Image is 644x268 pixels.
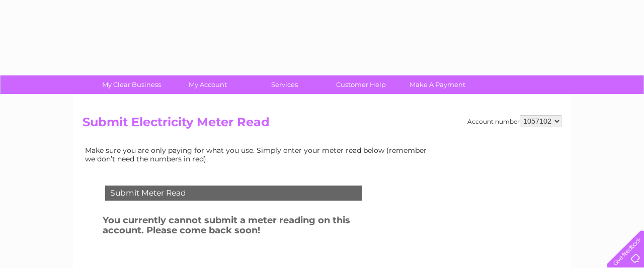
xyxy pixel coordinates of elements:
[467,115,561,127] div: Account number
[243,75,326,94] a: Services
[105,186,362,201] div: Submit Meter Read
[319,75,403,94] a: Customer Help
[103,213,388,241] h3: You currently cannot submit a meter reading on this account. Please come back soon!
[83,115,561,134] h2: Submit Electricity Meter Read
[167,75,250,94] a: My Account
[90,75,173,94] a: My Clear Business
[396,75,479,94] a: Make A Payment
[83,144,435,165] td: Make sure you are only paying for what you use. Simply enter your meter read below (remember we d...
